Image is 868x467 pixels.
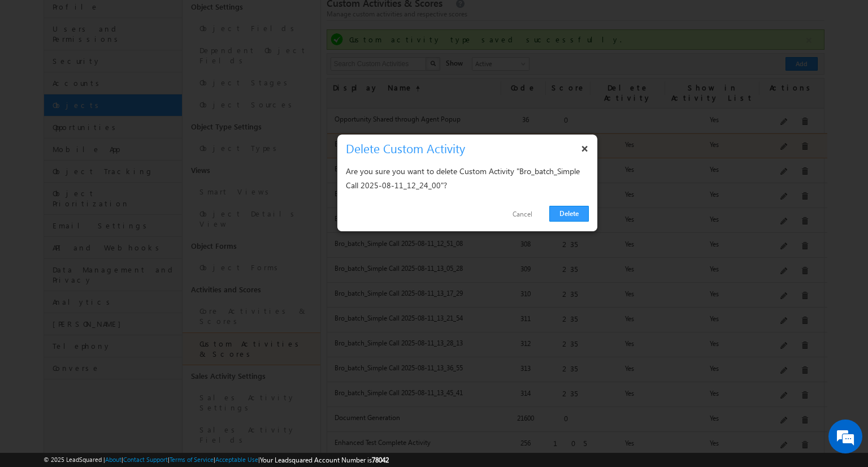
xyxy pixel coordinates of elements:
div: Are you sure you want to delete Custom Activity "Bro_batch_Simple Call 2025-08-11_12_24_00"? [346,164,589,192]
span: Your Leadsquared Account Number is [260,456,389,464]
textarea: Type your message and hit 'Enter' [15,105,206,339]
a: Cancel [501,206,544,223]
div: Chat with us now [59,59,190,74]
img: d_60004797649_company_0_60004797649 [19,59,47,74]
button: × [576,139,594,158]
h3: Delete Custom Activity [346,139,594,158]
a: About [105,456,121,463]
span: © 2025 LeadSquared | | | | | [44,455,389,465]
em: Start Chat [154,348,205,364]
a: Acceptable Use [215,456,258,463]
a: Terms of Service [170,456,214,463]
span: 78042 [372,456,389,464]
a: Delete [549,206,589,222]
a: Contact Support [123,456,168,463]
div: Minimize live chat window [185,6,212,33]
